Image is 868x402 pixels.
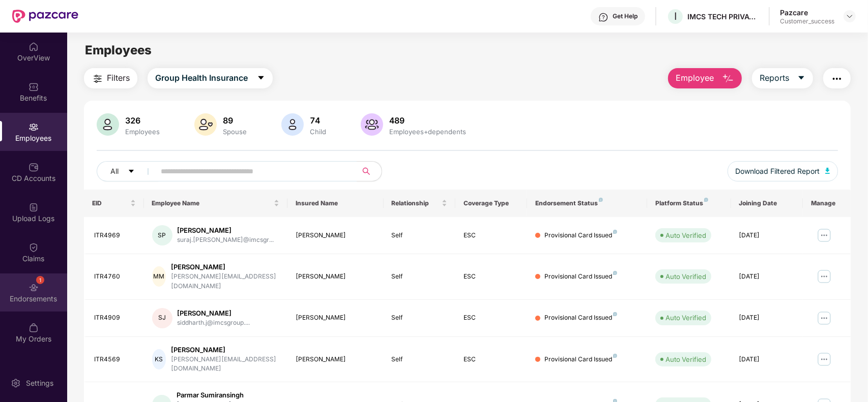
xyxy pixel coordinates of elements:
img: svg+xml;base64,PHN2ZyB4bWxucz0iaHR0cDovL3d3dy53My5vcmcvMjAwMC9zdmciIHhtbG5zOnhsaW5rPSJodHRwOi8vd3... [722,73,734,85]
div: 326 [123,115,162,126]
img: svg+xml;base64,PHN2ZyBpZD0iRHJvcGRvd24tMzJ4MzIiIHhtbG5zPSJodHRwOi8vd3d3LnczLm9yZy8yMDAwL3N2ZyIgd2... [846,12,854,20]
div: Self [392,355,447,364]
span: EID [92,199,128,207]
img: svg+xml;base64,PHN2ZyBpZD0iRW5kb3JzZW1lbnRzIiB4bWxucz0iaHR0cDovL3d3dy53My5vcmcvMjAwMC9zdmciIHdpZH... [28,283,39,293]
img: svg+xml;base64,PHN2ZyB4bWxucz0iaHR0cDovL3d3dy53My5vcmcvMjAwMC9zdmciIHhtbG5zOnhsaW5rPSJodHRwOi8vd3... [825,168,830,174]
div: ESC [464,355,519,364]
div: ITR4569 [94,355,136,364]
div: siddharth.j@imcsgroup.... [178,318,250,328]
div: Endorsement Status [535,199,639,207]
img: New Pazcare Logo [12,10,78,23]
img: svg+xml;base64,PHN2ZyB4bWxucz0iaHR0cDovL3d3dy53My5vcmcvMjAwMC9zdmciIHhtbG5zOnhsaW5rPSJodHRwOi8vd3... [194,113,217,136]
div: [PERSON_NAME] [296,231,375,240]
img: svg+xml;base64,PHN2ZyB4bWxucz0iaHR0cDovL3d3dy53My5vcmcvMjAwMC9zdmciIHdpZHRoPSIyNCIgaGVpZ2h0PSIyNC... [831,73,843,85]
div: [PERSON_NAME] [296,272,375,282]
span: Employees [85,43,152,57]
img: svg+xml;base64,PHN2ZyB4bWxucz0iaHR0cDovL3d3dy53My5vcmcvMjAwMC9zdmciIHhtbG5zOnhsaW5rPSJodHRwOi8vd3... [361,113,383,136]
div: SP [152,225,172,245]
img: svg+xml;base64,PHN2ZyBpZD0iRW1wbG95ZWVzIiB4bWxucz0iaHR0cDovL3d3dy53My5vcmcvMjAwMC9zdmciIHdpZHRoPS... [28,122,39,132]
img: svg+xml;base64,PHN2ZyB4bWxucz0iaHR0cDovL3d3dy53My5vcmcvMjAwMC9zdmciIHhtbG5zOnhsaW5rPSJodHRwOi8vd3... [281,113,304,136]
th: Coverage Type [455,190,527,217]
span: Relationship [392,199,440,207]
th: Employee Name [144,190,288,217]
img: svg+xml;base64,PHN2ZyBpZD0iQmVuZWZpdHMiIHhtbG5zPSJodHRwOi8vd3d3LnczLm9yZy8yMDAwL3N2ZyIgd2lkdGg9Ij... [28,82,39,92]
div: Child [308,128,328,136]
div: Parmar Sumiransingh [177,390,279,400]
div: 489 [387,115,468,126]
img: svg+xml;base64,PHN2ZyBpZD0iU2V0dGluZy0yMHgyMCIgeG1sbnM9Imh0dHA6Ly93d3cudzMub3JnLzIwMDAvc3ZnIiB3aW... [11,378,21,388]
div: [PERSON_NAME] [171,262,279,272]
div: [DATE] [739,231,795,240]
img: manageButton [816,227,832,243]
span: I [674,10,677,22]
span: Download Filtered Report [736,166,820,177]
div: Auto Verified [666,313,706,323]
button: Filters [84,68,137,88]
div: Employees+dependents [387,128,468,136]
img: svg+xml;base64,PHN2ZyB4bWxucz0iaHR0cDovL3d3dy53My5vcmcvMjAwMC9zdmciIHdpZHRoPSI4IiBoZWlnaHQ9IjgiIH... [613,230,617,234]
div: ESC [464,313,519,323]
div: Auto Verified [666,230,706,240]
th: Relationship [384,190,455,217]
span: caret-down [257,74,265,83]
div: [DATE] [739,313,795,323]
div: SJ [152,308,172,328]
img: manageButton [816,268,832,285]
img: svg+xml;base64,PHN2ZyB4bWxucz0iaHR0cDovL3d3dy53My5vcmcvMjAwMC9zdmciIHdpZHRoPSI4IiBoZWlnaHQ9IjgiIH... [613,354,617,358]
span: caret-down [128,168,135,176]
img: manageButton [816,351,832,367]
th: Joining Date [731,190,803,217]
div: [PERSON_NAME] [178,308,250,318]
span: All [110,166,119,177]
div: Auto Verified [666,354,706,364]
div: suraj.[PERSON_NAME]@imcsgr... [178,235,274,245]
img: svg+xml;base64,PHN2ZyB4bWxucz0iaHR0cDovL3d3dy53My5vcmcvMjAwMC9zdmciIHdpZHRoPSI4IiBoZWlnaHQ9IjgiIH... [613,271,617,275]
div: [PERSON_NAME] [178,226,274,235]
div: Auto Verified [666,271,706,282]
button: Allcaret-down [97,161,159,181]
span: Employee Name [152,199,272,207]
span: Reports [760,72,789,84]
img: svg+xml;base64,PHN2ZyB4bWxucz0iaHR0cDovL3d3dy53My5vcmcvMjAwMC9zdmciIHdpZHRoPSIyNCIgaGVpZ2h0PSIyNC... [92,73,104,85]
button: Group Health Insurancecaret-down [148,68,273,88]
span: caret-down [797,74,805,83]
div: [PERSON_NAME] [171,345,279,355]
div: 74 [308,115,328,126]
div: 89 [221,115,249,126]
div: 1 [36,276,44,284]
div: [DATE] [739,272,795,282]
img: svg+xml;base64,PHN2ZyBpZD0iQ2xhaW0iIHhtbG5zPSJodHRwOi8vd3d3LnczLm9yZy8yMDAwL3N2ZyIgd2lkdGg9IjIwIi... [28,242,39,253]
span: Employee [676,72,714,84]
div: [PERSON_NAME][EMAIL_ADDRESS][DOMAIN_NAME] [171,272,279,291]
span: Filters [107,72,130,84]
span: Group Health Insurance [155,72,248,84]
div: Settings [23,378,56,388]
div: Provisional Card Issued [544,313,617,323]
div: [PERSON_NAME] [296,355,375,364]
div: ESC [464,272,519,282]
div: Pazcare [780,8,834,17]
div: [PERSON_NAME][EMAIL_ADDRESS][DOMAIN_NAME] [171,355,279,374]
div: Customer_success [780,17,834,25]
div: Provisional Card Issued [544,355,617,364]
th: EID [84,190,144,217]
div: KS [152,349,166,369]
div: Self [392,313,447,323]
div: Self [392,272,447,282]
img: svg+xml;base64,PHN2ZyB4bWxucz0iaHR0cDovL3d3dy53My5vcmcvMjAwMC9zdmciIHdpZHRoPSI4IiBoZWlnaHQ9IjgiIH... [704,198,708,202]
img: svg+xml;base64,PHN2ZyB4bWxucz0iaHR0cDovL3d3dy53My5vcmcvMjAwMC9zdmciIHdpZHRoPSI4IiBoZWlnaHQ9IjgiIH... [613,312,617,316]
div: ITR4969 [94,231,136,240]
div: MM [152,266,166,287]
img: svg+xml;base64,PHN2ZyBpZD0iVXBsb2FkX0xvZ3MiIGRhdGEtbmFtZT0iVXBsb2FkIExvZ3MiIHhtbG5zPSJodHRwOi8vd3... [28,202,39,212]
th: Manage [803,190,851,217]
img: svg+xml;base64,PHN2ZyBpZD0iQ0RfQWNjb3VudHMiIGRhdGEtbmFtZT0iQ0QgQWNjb3VudHMiIHhtbG5zPSJodHRwOi8vd3... [28,162,39,172]
span: search [357,167,377,175]
img: svg+xml;base64,PHN2ZyB4bWxucz0iaHR0cDovL3d3dy53My5vcmcvMjAwMC9zdmciIHdpZHRoPSI4IiBoZWlnaHQ9IjgiIH... [599,198,603,202]
img: manageButton [816,310,832,326]
div: [DATE] [739,355,795,364]
img: svg+xml;base64,PHN2ZyBpZD0iSGVscC0zMngzMiIgeG1sbnM9Imh0dHA6Ly93d3cudzMub3JnLzIwMDAvc3ZnIiB3aWR0aD... [598,12,609,22]
div: Spouse [221,128,249,136]
div: Platform Status [655,199,723,207]
div: Employees [123,128,162,136]
button: search [357,161,382,181]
